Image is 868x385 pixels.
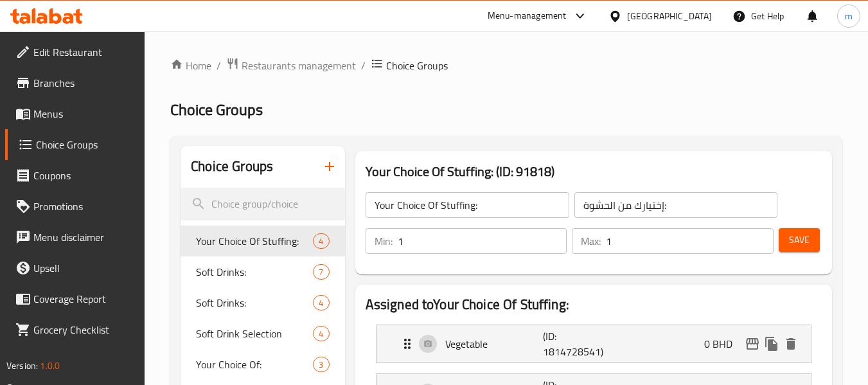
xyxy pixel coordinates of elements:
div: Choices [313,264,329,280]
span: 1.0.0 [40,357,60,374]
h3: Your Choice Of Stuffing: (ID: 91818) [366,161,822,182]
span: Choice Groups [36,137,135,152]
span: Your Choice Of: [196,357,313,372]
span: Upsell [33,260,135,276]
span: Menus [33,106,135,121]
span: Choice Groups [170,95,263,124]
span: Restaurants management [242,58,356,73]
span: m [845,9,853,23]
span: 4 [314,328,328,340]
div: Soft Drink Selection4 [181,318,344,349]
p: Vegetable [445,336,544,352]
a: Menu disclaimer [5,222,145,253]
nav: breadcrumb [170,57,842,74]
a: Coupons [5,160,145,191]
li: / [217,58,221,73]
a: Edit Restaurant [5,37,145,67]
div: Soft Drinks:7 [181,256,344,287]
span: Branches [33,75,135,91]
h2: Choice Groups [191,157,273,176]
span: 7 [314,266,328,278]
p: Max: [581,233,601,249]
span: Edit Restaurant [33,44,135,60]
li: / [361,58,366,73]
h2: Assigned to Your Choice Of Stuffing: [366,295,822,314]
span: 4 [314,235,328,247]
li: Expand [366,319,822,368]
div: Your Choice Of Stuffing:4 [181,226,344,256]
div: Choices [313,295,329,310]
div: Choices [313,233,329,249]
span: Version: [6,357,38,374]
span: Soft Drink Selection [196,326,313,341]
button: edit [743,334,762,354]
span: Save [789,232,810,248]
a: Coverage Report [5,283,145,314]
button: duplicate [762,334,781,354]
input: search [181,188,344,220]
span: Your Choice Of Stuffing: [196,233,313,249]
div: Expand [376,325,811,363]
button: Save [779,228,820,252]
span: Choice Groups [386,58,448,73]
a: Upsell [5,253,145,283]
span: 3 [314,359,328,371]
span: 4 [314,297,328,309]
a: Branches [5,67,145,98]
div: [GEOGRAPHIC_DATA] [627,9,712,23]
span: Soft Drinks: [196,264,313,280]
div: Menu-management [488,8,567,24]
p: Min: [375,233,393,249]
span: Coverage Report [33,291,135,307]
button: delete [781,334,801,354]
span: Grocery Checklist [33,322,135,337]
a: Choice Groups [5,129,145,160]
a: Promotions [5,191,145,222]
div: Soft Drinks:4 [181,287,344,318]
a: Restaurants management [226,57,356,74]
div: Your Choice Of:3 [181,349,344,380]
span: Menu disclaimer [33,229,135,245]
span: Soft Drinks: [196,295,313,310]
p: 0 BHD [704,336,743,352]
a: Grocery Checklist [5,314,145,345]
a: Menus [5,98,145,129]
a: Home [170,58,211,73]
span: Coupons [33,168,135,183]
div: Choices [313,357,329,372]
p: (ID: 1814728541) [543,328,608,359]
span: Promotions [33,199,135,214]
div: Choices [313,326,329,341]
